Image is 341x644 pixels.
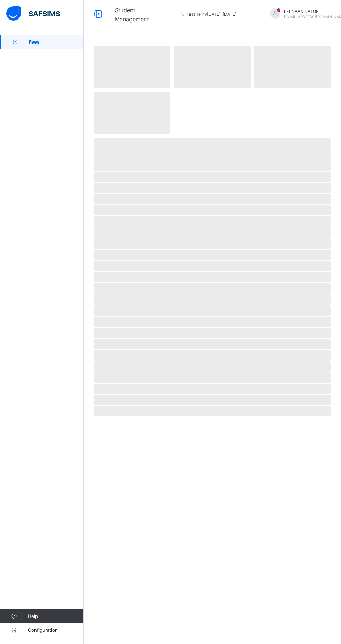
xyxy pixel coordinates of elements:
[6,6,60,21] img: safsims
[94,227,331,238] span: ‌
[94,250,331,260] span: ‌
[94,350,331,361] span: ‌
[94,294,331,305] span: ‌
[94,328,331,338] span: ‌
[94,283,331,294] span: ‌
[94,272,331,282] span: ‌
[94,317,331,327] span: ‌
[94,305,331,316] span: ‌
[94,406,331,416] span: ‌
[94,339,331,349] span: ‌
[94,395,331,405] span: ‌
[29,39,84,45] span: Fees
[94,46,170,88] span: ‌
[94,205,331,215] span: ‌
[94,238,331,249] span: ‌
[94,361,331,372] span: ‌
[174,46,251,88] span: ‌
[94,216,331,227] span: ‌
[94,172,331,182] span: ‌
[94,261,331,271] span: ‌
[94,194,331,204] span: ‌
[94,138,331,149] span: ‌
[180,12,236,17] span: session/term information
[94,160,331,171] span: ‌
[94,183,331,193] span: ‌
[115,7,149,23] span: Student Management
[94,372,331,383] span: ‌
[94,384,331,394] span: ‌
[254,46,331,88] span: ‌
[28,613,83,619] span: Help
[28,627,83,633] span: Configuration
[94,149,331,160] span: ‌
[94,92,170,134] span: ‌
